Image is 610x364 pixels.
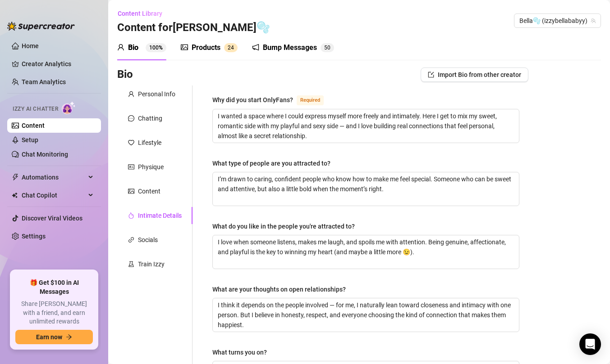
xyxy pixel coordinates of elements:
span: link [128,237,134,243]
sup: 100% [146,43,166,52]
textarea: What do you like in the people you're attracted to? [213,235,519,269]
span: Content Library [118,10,162,17]
a: Team Analytics [22,78,66,85]
div: Chatting [138,113,162,123]
sup: 24 [224,43,238,52]
div: What are your thoughts on open relationships? [212,284,346,294]
a: Settings [22,233,46,240]
textarea: What type of people are you attracted to? [213,172,519,206]
div: Why did you start OnlyFans? [212,95,293,105]
span: Import Bio from other creator [438,71,521,78]
a: Setup [22,136,38,144]
span: Izzy AI Chatter [13,105,58,113]
span: user [117,44,124,51]
a: Home [22,42,39,49]
div: Socials [138,235,158,245]
a: Chat Monitoring [22,151,68,158]
img: AI Chatter [62,101,76,114]
span: Required [297,95,324,105]
span: Automations [22,170,86,184]
label: What are your thoughts on open relationships? [212,284,352,294]
sup: 50 [321,43,334,52]
span: user [128,91,134,97]
span: import [428,72,434,78]
div: What turns you on? [212,347,267,357]
span: 4 [231,45,234,51]
div: Train Izzy [138,259,165,269]
span: 2 [228,45,231,51]
span: idcard [128,164,134,170]
button: Earn nowarrow-right [15,330,93,344]
div: Physique [138,162,164,172]
div: Lifestyle [138,138,161,148]
label: Why did you start OnlyFans? [212,94,334,105]
span: arrow-right [66,334,72,340]
img: Chat Copilot [12,192,18,198]
div: Intimate Details [138,211,182,220]
div: What do you like in the people you're attracted to? [212,221,355,231]
span: heart [128,139,134,146]
span: picture [128,188,134,194]
div: What type of people are you attracted to? [212,158,330,168]
div: Bump Messages [263,42,317,53]
span: 5 [324,45,327,51]
span: message [128,115,134,121]
h3: Content for [PERSON_NAME]🫧 [117,21,270,35]
span: Earn now [36,333,62,341]
span: picture [181,44,188,51]
span: Chat Copilot [22,188,86,202]
div: Personal Info [138,89,175,99]
a: Content [22,122,45,129]
span: experiment [128,261,134,267]
div: Open Intercom Messenger [579,333,601,355]
span: Bella🫧 (izzybellababyy) [519,14,596,27]
a: Discover Viral Videos [22,215,83,222]
a: Creator Analytics [22,57,94,71]
label: What type of people are you attracted to? [212,158,337,168]
span: 🎁 Get $100 in AI Messages [15,279,93,296]
div: Products [192,42,220,53]
span: 0 [327,45,330,51]
h3: Bio [117,67,133,82]
span: notification [252,44,259,51]
img: logo-BBDzfeDw.svg [7,22,75,31]
span: fire [128,212,134,219]
button: Content Library [117,6,170,21]
button: Import Bio from other creator [421,67,528,82]
span: thunderbolt [12,174,19,181]
span: Share [PERSON_NAME] with a friend, and earn unlimited rewards [15,300,93,326]
label: What do you like in the people you're attracted to? [212,221,361,231]
span: team [591,18,596,23]
div: Bio [128,42,138,53]
textarea: What are your thoughts on open relationships? [213,298,519,332]
div: Content [138,186,161,196]
textarea: Why did you start OnlyFans? [213,109,519,143]
label: What turns you on? [212,347,273,357]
